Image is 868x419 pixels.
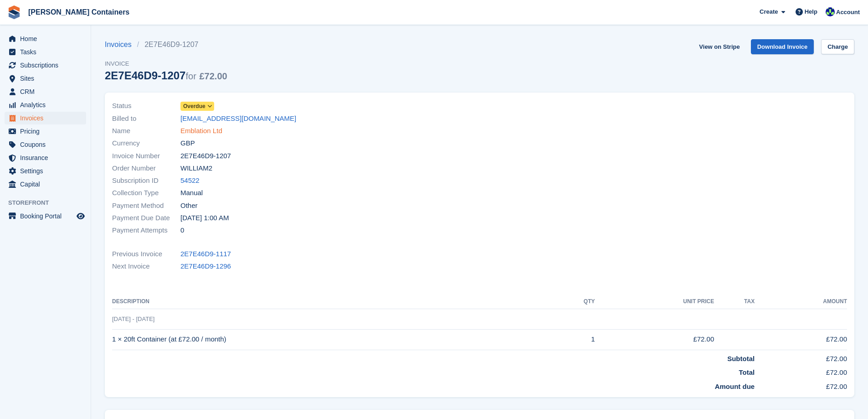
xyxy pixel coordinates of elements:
span: Pricing [20,125,75,138]
span: Create [760,7,778,16]
span: Storefront [8,198,91,207]
span: Invoice [105,59,227,68]
span: Currency [112,138,180,149]
span: 0 [180,225,184,236]
span: Billed to [112,114,180,124]
span: Collection Type [112,188,180,198]
th: Unit Price [595,295,714,309]
span: GBP [180,138,195,149]
span: Coupons [20,138,75,151]
img: Audra Whitelaw [826,7,835,16]
th: Amount [755,295,847,309]
a: Charge [821,39,854,54]
span: £72.00 [199,71,227,81]
strong: Subtotal [727,355,755,362]
span: Order Number [112,163,180,174]
a: 2E7E46D9-1117 [180,249,231,259]
a: Invoices [105,39,137,50]
span: Booking Portal [20,210,75,222]
span: Payment Attempts [112,225,180,236]
img: stora-icon-8386f47178a22dfd0bd8f6a31ec36ba5ce8667c1dd55bd0f319d3a0aa187defe.svg [7,5,21,19]
a: View on Stripe [695,39,743,54]
td: 1 [552,329,595,350]
a: menu [5,59,86,72]
strong: Amount due [715,383,755,390]
span: Status [112,101,180,111]
span: Next Invoice [112,261,180,272]
span: 2E7E46D9-1207 [180,151,231,161]
a: Emblation Ltd [180,126,222,136]
span: Sites [20,72,75,85]
a: menu [5,85,86,98]
span: Invoice Number [112,151,180,161]
a: menu [5,151,86,164]
a: [EMAIL_ADDRESS][DOMAIN_NAME] [180,114,296,124]
span: Invoices [20,112,75,124]
td: £72.00 [755,329,847,350]
a: menu [5,125,86,138]
a: menu [5,46,86,58]
a: menu [5,178,86,191]
strong: Total [739,368,755,376]
a: [PERSON_NAME] Containers [25,5,133,20]
nav: breadcrumbs [105,39,227,50]
span: WILLIAM2 [180,163,212,174]
a: 2E7E46D9-1296 [180,261,231,272]
span: Name [112,126,180,136]
a: Download Invoice [751,39,814,54]
span: for [185,71,196,81]
td: 1 × 20ft Container (at £72.00 / month) [112,329,552,350]
span: Capital [20,178,75,191]
td: £72.00 [595,329,714,350]
a: menu [5,32,86,45]
td: £72.00 [755,364,847,378]
span: Analytics [20,98,75,111]
span: Account [836,8,860,17]
a: menu [5,98,86,111]
span: Payment Method [112,201,180,211]
span: Overdue [183,102,205,110]
span: Manual [180,188,203,198]
a: menu [5,138,86,151]
a: menu [5,165,86,177]
span: Home [20,32,75,45]
span: Other [180,201,198,211]
span: Insurance [20,151,75,164]
span: Settings [20,165,75,177]
span: Tasks [20,46,75,58]
span: CRM [20,85,75,98]
th: Description [112,295,552,309]
a: Overdue [180,101,214,111]
span: [DATE] - [DATE] [112,316,154,322]
span: Payment Due Date [112,213,180,223]
a: menu [5,112,86,124]
span: Subscription ID [112,176,180,186]
a: Preview store [75,211,86,222]
td: £72.00 [755,350,847,364]
th: QTY [552,295,595,309]
span: Previous Invoice [112,249,180,259]
td: £72.00 [755,378,847,392]
span: Subscriptions [20,59,75,72]
a: 54522 [180,176,200,186]
span: Help [805,7,817,16]
a: menu [5,210,86,222]
div: 2E7E46D9-1207 [105,69,227,82]
a: menu [5,72,86,85]
time: 2025-07-05 00:00:00 UTC [180,213,229,223]
th: Tax [714,295,755,309]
